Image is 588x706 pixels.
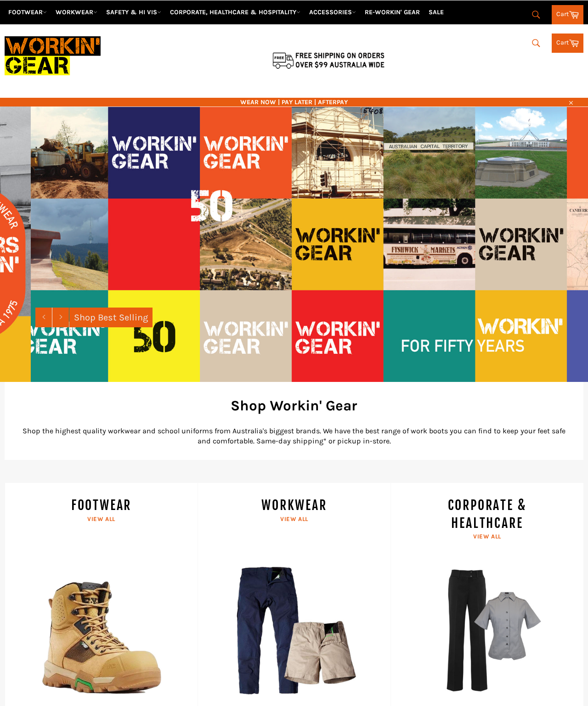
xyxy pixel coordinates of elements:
[271,50,386,70] img: Flat $9.95 shipping Australia wide
[552,5,583,24] a: Cart
[361,4,424,20] a: RE-WORKIN' GEAR
[18,396,570,415] h2: Shop Workin' Gear
[552,34,583,53] a: Cart
[52,4,101,20] a: WORKWEAR
[18,426,570,446] p: Shop the highest quality workwear and school uniforms from Australia's biggest brands. We have th...
[102,4,165,20] a: SAFETY & HI VIS
[166,4,304,20] a: CORPORATE, HEALTHCARE & HOSPITALITY
[5,30,101,82] img: Workin Gear leaders in Workwear, Safety Boots, PPE, Uniforms. Australia's No.1 in Workwear
[69,308,153,327] a: Shop Best Selling
[5,4,51,20] a: FOOTWEAR
[5,98,583,106] span: WEAR NOW | PAY LATER | AFTERPAY
[305,4,360,20] a: ACCESSORIES
[425,4,447,20] a: SALE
